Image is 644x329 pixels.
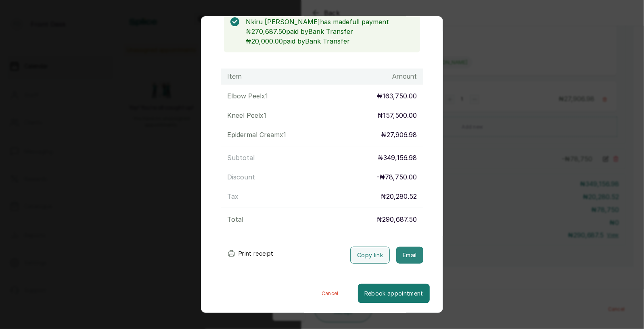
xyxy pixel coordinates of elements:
[350,247,390,264] button: Copy link
[246,36,414,46] p: ₦20,000.00 paid by Bank Transfer
[392,72,417,81] h1: Amount
[381,130,417,140] p: ₦27,906.98
[378,153,417,162] p: ₦349,156.98
[377,91,417,101] p: ₦163,750.00
[221,246,280,262] button: Print receipt
[227,72,242,81] h1: Item
[381,192,417,201] p: ₦20,280.52
[227,130,286,140] p: Epidermal Cream x 1
[227,172,255,182] p: Discount
[358,284,430,303] button: Rebook appointment
[376,214,417,224] p: ₦290,687.50
[227,214,243,224] p: Total
[396,247,423,264] button: Email
[227,153,255,162] p: Subtotal
[246,17,414,27] p: Nkiru [PERSON_NAME] has made full payment
[377,110,417,120] p: ₦157,500.00
[227,110,266,120] p: Kneel Peel x 1
[376,172,417,182] p: - ₦78,750.00
[227,91,268,101] p: Elbow Peel x 1
[246,27,414,36] p: ₦270,687.50 paid by Bank Transfer
[302,284,358,303] button: Cancel
[227,192,238,201] p: Tax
